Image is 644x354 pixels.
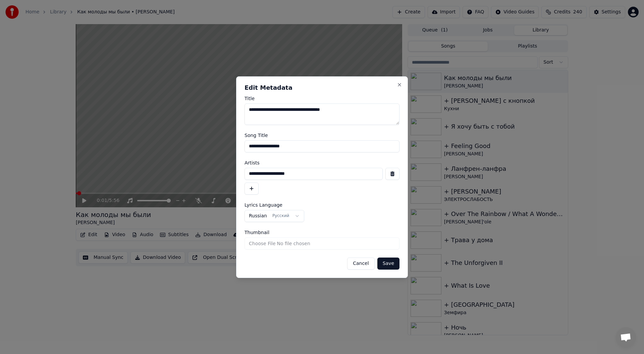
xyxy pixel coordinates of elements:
[245,85,399,91] h2: Edit Metadata
[245,203,282,207] span: Lyrics Language
[377,258,399,270] button: Save
[245,230,269,235] span: Thumbnail
[245,133,399,138] label: Song Title
[245,160,399,165] label: Artists
[347,258,374,270] button: Cancel
[245,96,399,101] label: Title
